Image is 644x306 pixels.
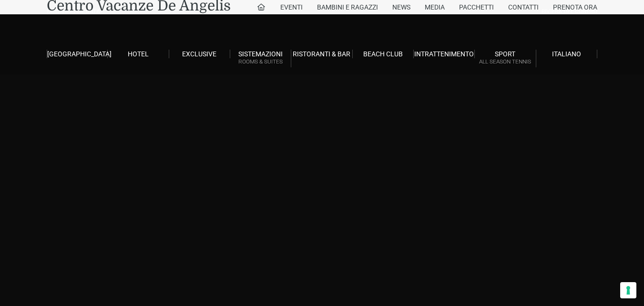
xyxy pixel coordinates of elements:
[47,50,108,58] a: [GEOGRAPHIC_DATA]
[475,50,536,67] a: SportAll Season Tennis
[475,57,535,66] small: All Season Tennis
[230,50,291,67] a: SistemazioniRooms & Suites
[108,50,169,58] a: Hotel
[620,282,636,298] button: Le tue preferenze relative al consenso per le tecnologie di tracciamento
[353,50,414,58] a: Beach Club
[552,50,581,58] span: Italiano
[536,50,597,58] a: Italiano
[169,50,230,58] a: Exclusive
[230,57,291,66] small: Rooms & Suites
[414,50,475,58] a: Intrattenimento
[291,50,352,58] a: Ristoranti & Bar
